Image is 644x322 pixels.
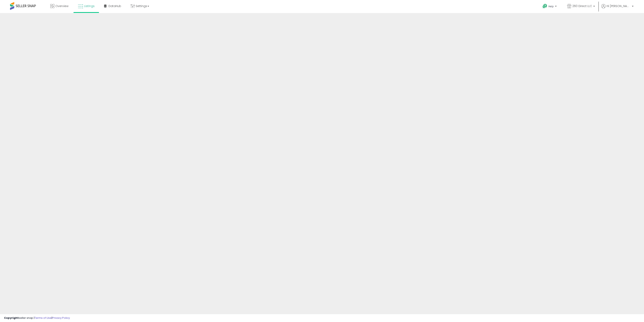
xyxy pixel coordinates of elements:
[607,4,631,8] span: Hi [PERSON_NAME]
[108,4,121,8] span: DataHub
[601,4,634,13] a: Hi [PERSON_NAME]
[55,4,68,8] span: Overview
[548,5,554,8] span: Help
[84,4,95,8] span: Listings
[572,4,592,8] span: 260 Direct LLC
[539,1,561,13] a: Help
[542,4,547,9] i: Get Help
